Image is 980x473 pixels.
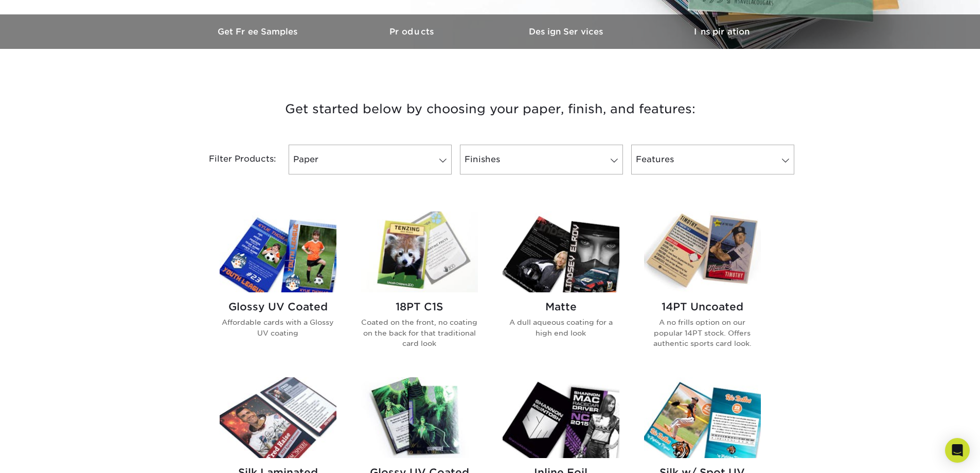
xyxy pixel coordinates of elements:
img: Glossy UV Coated w/ Inline Foil Trading Cards [361,377,478,458]
a: Products [336,14,490,49]
h2: Glossy UV Coated [220,301,336,313]
img: 18PT C1S Trading Cards [361,212,478,292]
a: Finishes [460,145,623,174]
a: Glossy UV Coated Trading Cards Glossy UV Coated Affordable cards with a Glossy UV coating [220,212,336,365]
img: 14PT Uncoated Trading Cards [644,212,761,292]
img: Silk w/ Spot UV Trading Cards [644,377,761,458]
p: A dull aqueous coating for a high end look [503,317,619,338]
h2: Matte [503,301,619,313]
a: Matte Trading Cards Matte A dull aqueous coating for a high end look [503,212,619,365]
img: Silk Laminated Trading Cards [220,377,336,458]
a: Paper [289,145,452,174]
a: 18PT C1S Trading Cards 18PT C1S Coated on the front, no coating on the back for that traditional ... [361,212,478,365]
img: Matte Trading Cards [503,212,619,292]
h3: Inspiration [645,27,799,37]
a: 14PT Uncoated Trading Cards 14PT Uncoated A no frills option on our popular 14PT stock. Offers au... [644,212,761,365]
p: Affordable cards with a Glossy UV coating [220,317,336,338]
h3: Get Free Samples [182,27,336,37]
p: A no frills option on our popular 14PT stock. Offers authentic sports card look. [644,317,761,348]
h2: 18PT C1S [361,301,478,313]
a: Features [631,145,794,174]
a: Design Services [490,14,645,49]
img: Glossy UV Coated Trading Cards [220,212,336,292]
div: Filter Products: [182,145,284,174]
h2: 14PT Uncoated [644,301,761,313]
a: Get Free Samples [182,14,336,49]
a: Inspiration [645,14,799,49]
div: Open Intercom Messenger [945,438,970,463]
h3: Products [336,27,490,37]
p: Coated on the front, no coating on the back for that traditional card look [361,317,478,348]
h3: Get started below by choosing your paper, finish, and features: [189,86,791,132]
iframe: Google Customer Reviews [3,442,87,469]
img: Inline Foil Trading Cards [503,377,619,458]
h3: Design Services [490,27,645,37]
